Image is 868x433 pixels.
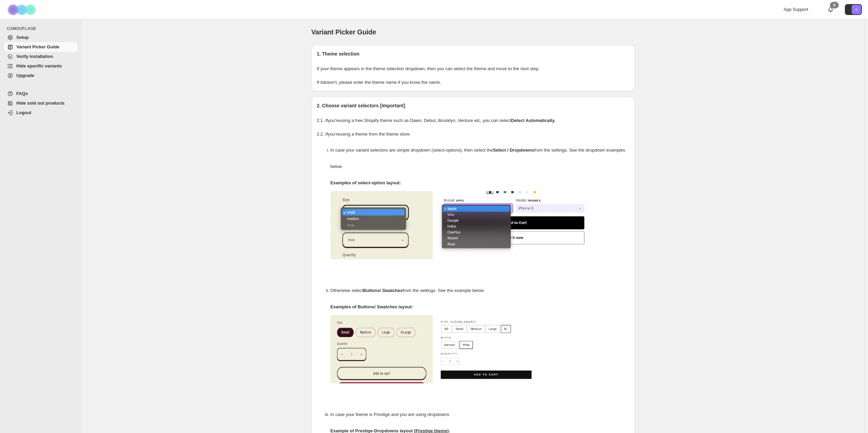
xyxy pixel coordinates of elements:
button: Avatar with initials S [845,4,862,15]
text: S [855,7,857,12]
img: Camouflage [5,0,39,19]
div: 0 [830,2,839,9]
span: Upgrade [16,73,34,78]
span: FAQs [16,91,28,96]
span: App Support [784,7,808,12]
span: Avatar with initials S [852,5,861,14]
a: Hide sold out products [4,98,78,108]
span: Variant Picker Guide [16,44,59,49]
span: Hide specific variants [16,63,62,68]
a: Variant Picker Guide [4,42,78,52]
span: CAMOUFLAGE [7,26,78,31]
a: Logout [4,108,78,118]
a: Setup [4,33,78,42]
strong: Examples of Buttons/ Swatches layout: [331,304,413,309]
a: Verify Installation [4,52,78,61]
p: 2.1. If you're using a free Shopify theme such as Dawn, Debut, Brooklyn, Venture etc, you can select [317,117,629,124]
p: In case your variant selectors are simple dropdown (select-options), then select the from the set... [331,142,629,175]
h2: 2. Choose variant selectors [Important] [317,102,629,109]
a: Upgrade [4,71,78,80]
a: Hide specific variants [4,61,78,71]
img: camouflage-select-options-2 [436,191,589,259]
p: 2.2. If you're using a theme from the theme store: [317,131,629,138]
img: camouflage-swatch-1 [331,315,433,383]
strong: Select / Dropdowns [493,148,534,153]
p: In case your theme is Prestige and you are using dropdowns [331,406,629,423]
img: camouflage-select-options [331,191,433,259]
p: If your theme appears in the theme selection dropdown, then you can select the theme and move to ... [317,65,629,72]
h2: 1. Theme selection [317,50,629,57]
a: 0 [827,6,834,13]
strong: Buttons/ Swatches [363,288,403,293]
p: Otherwise select from the settings. See the example below [331,282,629,299]
span: Hide sold out products [16,100,65,106]
span: Variant Picker Guide [311,28,376,36]
strong: Detect Automatically. [511,118,556,123]
img: camouflage-swatch-2 [436,315,538,383]
p: If it doesn't , please enter the theme name if you know the name. [317,79,629,86]
span: Verify Installation [16,54,53,59]
span: Logout [16,110,31,115]
a: FAQs [4,89,78,98]
span: Setup [16,35,29,40]
strong: Examples of select-option layout: [331,180,401,185]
